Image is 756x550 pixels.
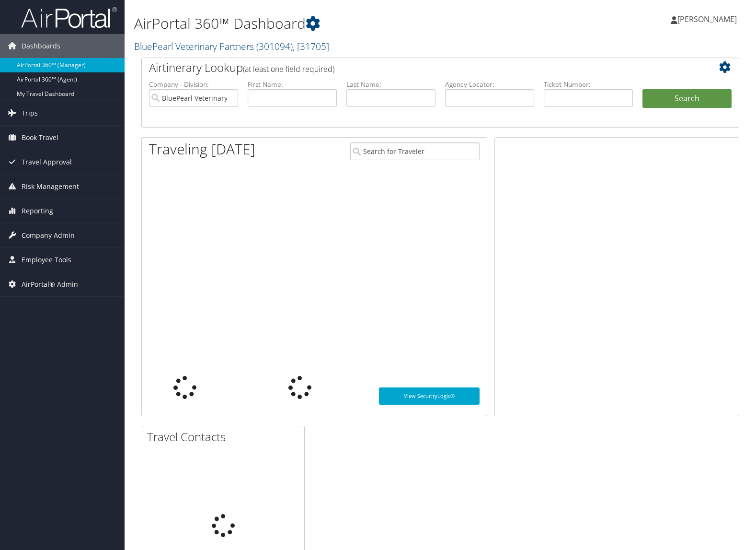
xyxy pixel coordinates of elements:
[22,101,38,125] span: Trips
[379,387,480,405] a: View SecurityLogic®
[671,5,746,34] a: [PERSON_NAME]
[346,80,435,89] label: Last Name:
[134,13,542,34] h1: AirPortal 360™ Dashboard
[21,6,117,29] img: airportal-logo.png
[22,223,75,247] span: Company Admin
[256,40,293,53] span: ( 301094 )
[149,139,255,159] h1: Traveling [DATE]
[248,80,337,89] label: First Name:
[445,80,534,89] label: Agency Locator:
[243,64,334,74] span: (at least one field required)
[642,89,732,108] button: Search
[22,126,58,150] span: Book Travel
[22,34,60,58] span: Dashboards
[149,80,238,89] label: Company - Division:
[22,248,71,272] span: Employee Tools
[350,142,480,160] input: Search for Traveler
[22,175,79,199] span: Risk Management
[134,40,329,53] a: BluePearl Veterinary Partners
[677,14,737,24] span: [PERSON_NAME]
[149,59,682,76] h2: Airtinerary Lookup
[293,40,329,53] span: , [ 31705 ]
[544,80,633,89] label: Ticket Number:
[22,199,53,223] span: Reporting
[22,272,78,296] span: AirPortal® Admin
[147,429,304,445] h2: Travel Contacts
[22,150,72,174] span: Travel Approval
